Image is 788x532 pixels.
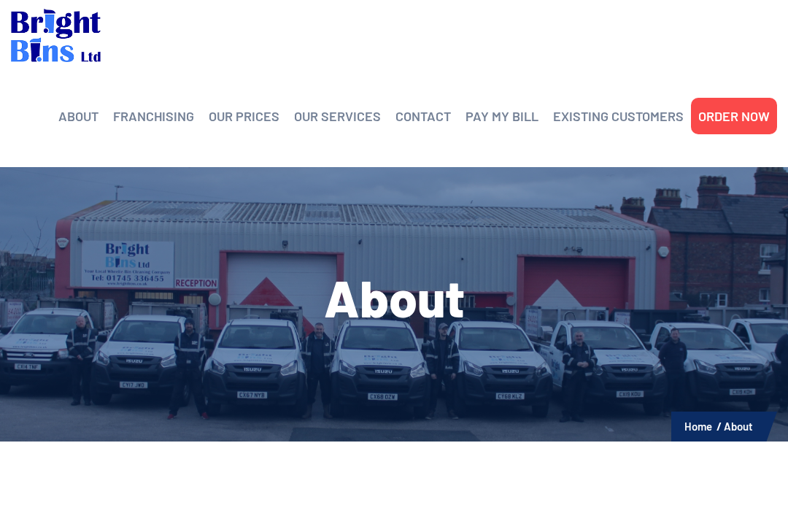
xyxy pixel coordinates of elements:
[113,105,194,127] a: FRANCHISING
[698,105,770,127] a: ORDER NOW
[11,271,777,323] h1: About
[553,105,684,127] a: EXISTING CUSTOMERS
[58,105,98,127] a: ABOUT
[724,417,753,436] li: About
[395,105,451,127] a: CONTACT
[466,105,538,127] a: PAY MY BILL
[209,105,279,127] a: OUR PRICES
[684,420,712,433] a: Home
[294,105,381,127] a: OUR SERVICES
